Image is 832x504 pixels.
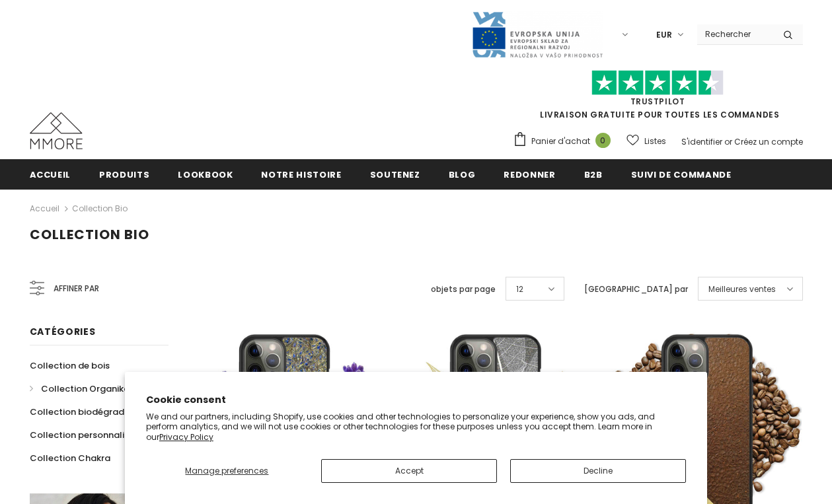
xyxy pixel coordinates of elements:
a: Accueil [30,159,71,189]
img: Faites confiance aux étoiles pilotes [591,70,724,96]
span: Meilleures ventes [708,283,776,296]
span: B2B [584,168,603,181]
a: Listes [626,129,666,153]
span: LIVRAISON GRATUITE POUR TOUTES LES COMMANDES [513,76,803,120]
span: Collection de bois [30,359,110,372]
a: Collection de bois [30,354,110,377]
span: Lookbook [178,168,233,181]
span: Collection biodégradable [30,406,144,418]
img: Cas MMORE [30,112,83,149]
a: Notre histoire [261,159,341,189]
span: Produits [99,168,149,181]
span: 0 [595,133,611,148]
a: Privacy Policy [159,431,213,443]
span: Collection Organika [41,382,130,395]
span: Listes [644,135,666,148]
img: Javni Razpis [471,11,603,59]
span: Blog [449,168,476,181]
a: Redonner [504,159,555,189]
a: soutenez [370,159,420,189]
a: Collection personnalisée [30,423,139,447]
p: We and our partners, including Shopify, use cookies and other technologies to personalize your ex... [146,412,686,443]
a: Javni Razpis [471,28,603,40]
input: Search Site [697,24,773,44]
button: Manage preferences [146,459,308,483]
span: Suivi de commande [631,168,732,181]
a: Collection Chakra [30,447,110,470]
button: Accept [321,459,497,483]
span: Redonner [504,168,555,181]
a: Suivi de commande [631,159,732,189]
a: TrustPilot [630,96,685,107]
a: S'identifier [681,136,722,147]
span: EUR [656,28,672,42]
button: Decline [510,459,686,483]
a: Créez un compte [734,136,803,147]
a: B2B [584,159,603,189]
a: Blog [449,159,476,189]
a: Accueil [30,201,59,217]
label: objets par page [431,283,496,296]
a: Lookbook [178,159,233,189]
span: or [724,136,732,147]
span: 12 [516,283,523,296]
span: Panier d'achat [531,135,590,148]
span: Accueil [30,168,71,181]
h2: Cookie consent [146,393,686,407]
a: Produits [99,159,149,189]
span: soutenez [370,168,420,181]
span: Catégories [30,325,96,338]
a: Panier d'achat 0 [513,131,617,151]
a: Collection Bio [72,203,128,214]
span: Collection Bio [30,225,149,244]
span: Affiner par [54,281,99,296]
span: Manage preferences [185,465,268,476]
a: Collection biodégradable [30,400,144,423]
label: [GEOGRAPHIC_DATA] par [584,283,688,296]
span: Collection Chakra [30,452,110,464]
a: Collection Organika [30,377,130,400]
span: Notre histoire [261,168,341,181]
span: Collection personnalisée [30,429,139,441]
